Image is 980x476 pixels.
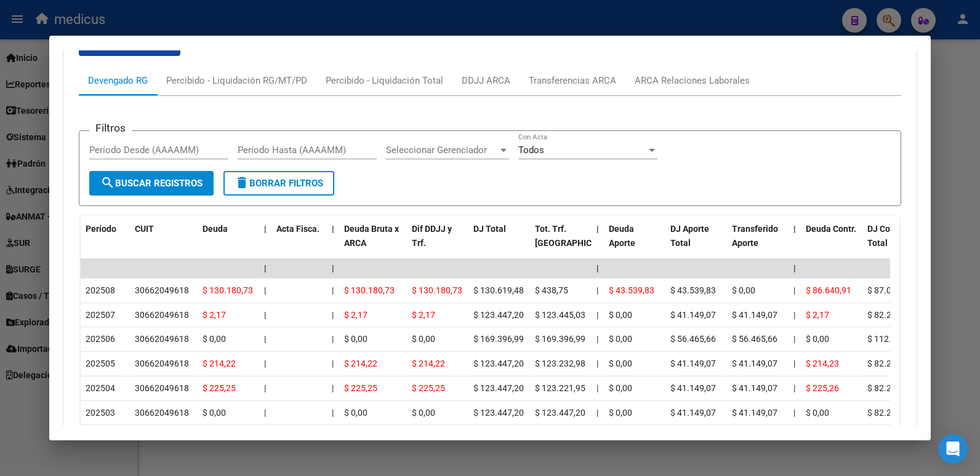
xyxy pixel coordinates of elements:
[806,334,829,344] span: $ 0,00
[609,224,635,248] span: Deuda Aporte
[670,285,716,295] span: $ 43.539,83
[732,310,777,320] span: $ 41.149,07
[789,216,801,270] datatable-header-cell: |
[86,224,116,234] span: Período
[473,359,524,368] span: $ 123.447,20
[264,359,266,368] span: |
[670,224,709,248] span: DJ Aporte Total
[793,334,795,344] span: |
[130,216,198,270] datatable-header-cell: CUIT
[264,224,267,234] span: |
[332,408,334,418] span: |
[596,263,599,273] span: |
[332,383,334,393] span: |
[198,216,259,270] datatable-header-cell: Deuda
[203,224,228,234] span: Deuda
[793,263,796,273] span: |
[670,334,716,344] span: $ 56.465,66
[223,171,334,196] button: Borrar Filtros
[135,406,189,420] div: 30662049618
[867,334,918,344] span: $ 112.931,33
[535,408,585,418] span: $ 123.447,20
[100,178,203,189] span: Buscar Registros
[344,285,395,295] span: $ 130.180,73
[89,171,214,196] button: Buscar Registros
[806,359,839,368] span: $ 214,23
[259,216,271,270] datatable-header-cell: |
[86,359,115,368] span: 202505
[412,285,462,295] span: $ 130.180,73
[473,224,506,234] span: DJ Total
[276,224,319,234] span: Acta Fisca.
[793,383,795,393] span: |
[264,334,266,344] span: |
[326,74,443,87] div: Percibido - Liquidación Total
[867,285,913,295] span: $ 87.079,65
[473,408,524,418] span: $ 123.447,20
[670,383,716,393] span: $ 41.149,07
[166,74,307,87] div: Percibido - Liquidación RG/MT/PD
[344,408,367,418] span: $ 0,00
[732,285,755,295] span: $ 0,00
[344,310,367,320] span: $ 2,17
[535,310,585,320] span: $ 123.445,03
[135,284,189,298] div: 30662049618
[412,310,435,320] span: $ 2,17
[793,310,795,320] span: |
[609,285,654,295] span: $ 43.539,83
[635,74,750,87] div: ARCA Relaciones Laborales
[530,216,592,270] datatable-header-cell: Tot. Trf. Bruto
[135,224,154,234] span: CUIT
[473,285,524,295] span: $ 130.619,48
[793,224,796,234] span: |
[604,216,665,270] datatable-header-cell: Deuda Aporte
[344,334,367,344] span: $ 0,00
[271,216,327,270] datatable-header-cell: Acta Fisca.
[801,216,862,270] datatable-header-cell: Deuda Contr.
[203,310,226,320] span: $ 2,17
[473,383,524,393] span: $ 123.447,20
[793,359,795,368] span: |
[732,383,777,393] span: $ 41.149,07
[727,216,789,270] datatable-header-cell: Transferido Aporte
[867,359,913,368] span: $ 82.298,13
[793,408,795,418] span: |
[332,359,334,368] span: |
[203,359,236,368] span: $ 214,22
[203,334,226,344] span: $ 0,00
[88,74,148,87] div: Devengado RG
[473,310,524,320] span: $ 123.447,20
[412,383,445,393] span: $ 225,25
[344,383,377,393] span: $ 225,25
[473,334,524,344] span: $ 169.396,99
[332,285,334,295] span: |
[264,310,266,320] span: |
[203,408,226,418] span: $ 0,00
[468,216,530,270] datatable-header-cell: DJ Total
[412,408,435,418] span: $ 0,00
[412,334,435,344] span: $ 0,00
[462,74,510,87] div: DDJJ ARCA
[332,224,334,234] span: |
[938,434,968,464] div: Open Intercom Messenger
[535,383,585,393] span: $ 123.221,95
[670,310,716,320] span: $ 41.149,07
[806,383,839,393] span: $ 225,26
[596,408,598,418] span: |
[339,216,407,270] datatable-header-cell: Deuda Bruta x ARCA
[806,310,829,320] span: $ 2,17
[407,216,468,270] datatable-header-cell: Dif DDJJ y Trf.
[732,408,777,418] span: $ 41.149,07
[529,74,616,87] div: Transferencias ARCA
[665,216,727,270] datatable-header-cell: DJ Aporte Total
[412,224,452,248] span: Dif DDJJ y Trf.
[412,359,445,368] span: $ 214,22
[596,285,598,295] span: |
[806,285,851,295] span: $ 86.640,91
[609,310,632,320] span: $ 0,00
[535,285,568,295] span: $ 438,75
[386,145,498,156] span: Seleccionar Gerenciador
[332,263,334,273] span: |
[596,359,598,368] span: |
[670,408,716,418] span: $ 41.149,07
